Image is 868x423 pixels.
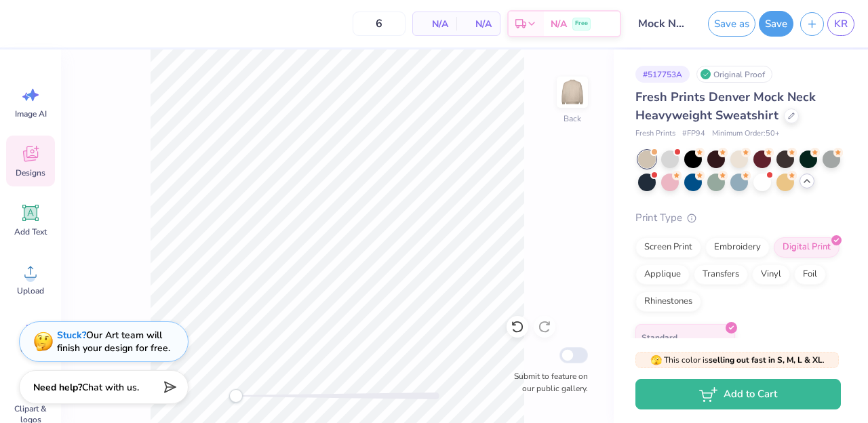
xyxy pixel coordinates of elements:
[33,381,82,394] strong: Need help?
[14,226,47,237] span: Add Text
[682,128,705,140] span: # FP94
[465,17,492,31] span: N/A
[635,264,690,285] div: Applique
[575,19,588,28] span: Free
[229,389,243,403] div: Accessibility label
[635,210,841,226] div: Print Type
[15,108,47,119] span: Image AI
[759,11,793,37] button: Save
[57,329,86,342] strong: Stuck?
[650,354,662,367] span: 🫣
[564,113,581,125] div: Back
[57,329,170,355] div: Our Art team will finish your design for free.
[774,237,840,258] div: Digital Print
[635,128,675,140] span: Fresh Prints
[507,370,588,395] label: Submit to feature on our public gallery.
[694,264,748,285] div: Transfers
[559,79,586,106] img: Back
[696,66,772,83] div: Original Proof
[421,17,448,31] span: N/A
[82,381,139,394] span: Chat with us.
[635,66,690,83] div: # 517753A
[551,17,567,31] span: N/A
[705,237,770,258] div: Embroidery
[628,10,694,37] input: Untitled Design
[635,291,701,312] div: Rhinestones
[712,128,780,140] span: Minimum Order: 50 +
[650,354,825,366] span: This color is .
[635,379,841,409] button: Add to Cart
[708,11,755,37] button: Save as
[635,89,816,123] span: Fresh Prints Denver Mock Neck Heavyweight Sweatshirt
[16,167,45,178] span: Designs
[709,355,823,365] strong: selling out fast in S, M, L & XL
[794,264,826,285] div: Foil
[642,330,677,344] span: Standard
[353,12,406,36] input: – –
[17,285,44,296] span: Upload
[752,264,790,285] div: Vinyl
[635,237,701,258] div: Screen Print
[834,16,848,32] span: KR
[827,12,854,36] a: KR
